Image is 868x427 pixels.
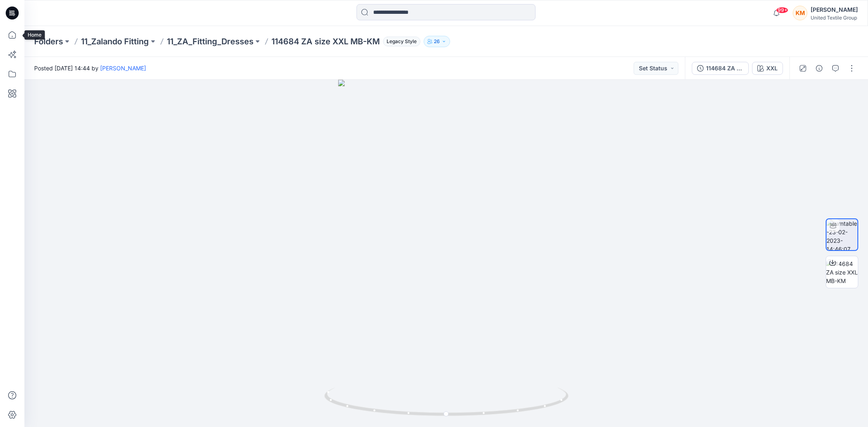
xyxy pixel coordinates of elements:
button: 26 [424,36,450,47]
div: XXL [766,64,778,73]
img: turntable-23-02-2023-14:46:07 [826,219,857,250]
img: 114684 ZA size XXL MB-KM [826,259,858,285]
a: 11_ZA_Fitting_Dresses [167,36,254,47]
div: KM [793,6,807,20]
a: Folders [34,36,63,47]
span: Posted [DATE] 14:44 by [34,64,146,72]
button: XXL [752,62,783,75]
div: 114684 ZA size XXL MB-KM [706,64,743,73]
span: Legacy Style [383,37,420,46]
p: 26 [434,37,440,46]
span: 99+ [776,7,788,13]
p: 114684 ZA size XXL MB-KM [271,36,380,47]
a: [PERSON_NAME] [100,65,146,72]
div: United Textile Group [811,15,858,21]
div: [PERSON_NAME] [811,5,858,15]
button: Details [813,62,826,75]
a: 11_Zalando Fitting [81,36,149,47]
button: Legacy Style [380,36,420,47]
button: 114684 ZA size XXL MB-KM [692,62,749,75]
